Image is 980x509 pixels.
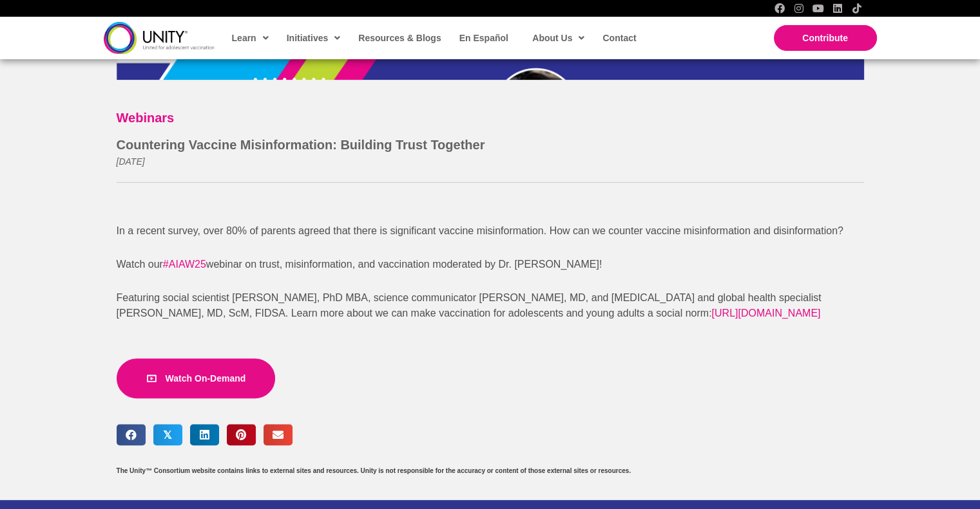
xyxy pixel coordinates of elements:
[117,358,276,398] a: Watch On-Demand
[117,292,821,319] span: Featuring social scientist [PERSON_NAME], PhD MBA, science communicator [PERSON_NAME], MD, and [M...
[711,308,820,319] a: [URL][DOMAIN_NAME]
[117,225,843,236] span: In a recent survey, over 80% of parents agreed that there is significant vaccine misinformation. ...
[104,22,215,53] img: unity-logo-dark
[232,28,269,48] span: Learn
[526,23,590,53] a: About Us
[453,23,514,53] a: En Español
[774,3,785,14] a: Facebook
[794,3,804,14] a: Instagram
[352,23,446,53] a: Resources & Blogs
[602,33,636,43] span: Contact
[206,259,602,270] span: webinar on trust, misinformation, and vaccination moderated by Dr. [PERSON_NAME]!
[532,28,584,48] span: About Us
[774,25,877,51] a: Contribute
[358,33,441,43] span: Resources & Blogs
[802,33,848,43] span: Contribute
[117,111,175,125] a: Webinars
[117,153,864,170] p: [DATE]
[832,3,843,14] a: LinkedIn
[287,28,341,48] span: Initiatives
[117,259,163,270] span: Watch our
[852,3,862,14] a: TikTok
[596,23,641,53] a: Contact
[117,467,631,474] span: The Unity™ Consortium website contains links to external sites and resources. Unity is not respon...
[459,33,508,43] span: En Español
[163,259,206,270] a: #AIAW25
[117,138,485,152] span: Countering Vaccine Misinformation: Building Trust Together
[153,424,182,445] a: 𝕏
[166,374,246,384] span: Watch On-Demand
[163,429,172,440] i: 𝕏
[813,3,823,14] a: YouTube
